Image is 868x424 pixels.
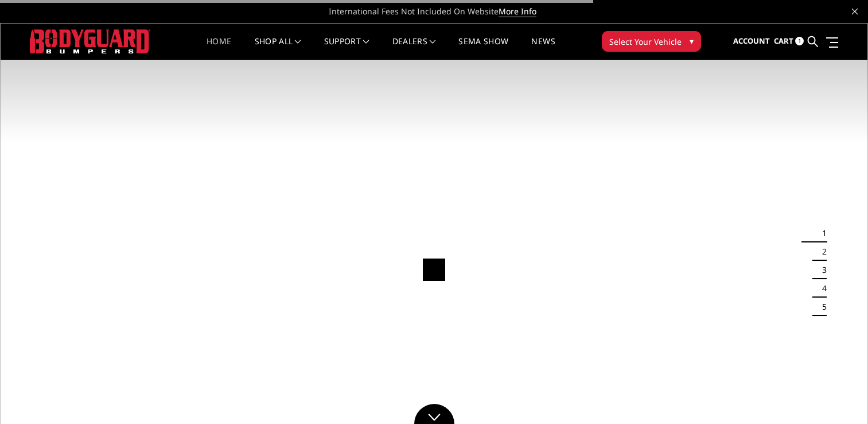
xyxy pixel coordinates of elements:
span: Select Your Vehicle [609,36,682,48]
a: Support [324,37,369,60]
button: 4 of 5 [815,279,827,298]
button: Select Your Vehicle [602,31,701,52]
a: Account [733,26,770,57]
span: Account [733,36,770,46]
a: SEMA Show [458,37,508,60]
a: More Info [499,6,536,17]
button: 3 of 5 [815,261,827,279]
span: ▾ [690,35,694,47]
a: News [531,37,555,60]
a: Home [207,37,231,60]
span: 1 [795,37,804,45]
span: Cart [774,36,793,46]
button: 2 of 5 [815,242,827,261]
a: Click to Down [414,404,454,424]
a: Cart 1 [774,26,804,57]
a: Dealers [392,37,436,60]
button: 1 of 5 [815,224,827,242]
img: BODYGUARD BUMPERS [30,29,150,53]
button: 5 of 5 [815,298,827,316]
a: shop all [255,37,301,60]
